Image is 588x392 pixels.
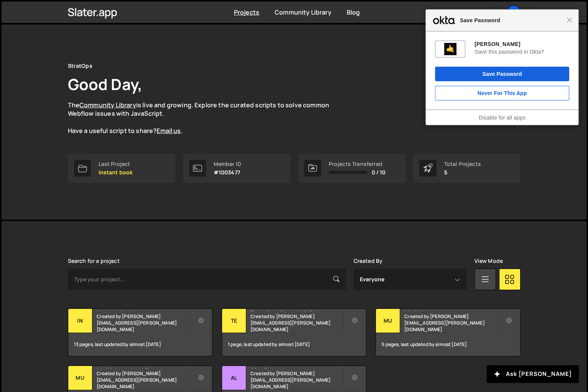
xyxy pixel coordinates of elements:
[68,74,142,95] h1: Good Day,
[222,333,366,356] div: 1 page, last updated by almost [DATE]
[435,86,569,100] button: Never for this App
[250,370,343,390] small: Created by [PERSON_NAME][EMAIL_ADDRESS][PERSON_NAME][DOMAIN_NAME]
[222,309,246,333] div: Te
[97,370,189,390] small: Created by [PERSON_NAME][EMAIL_ADDRESS][PERSON_NAME][DOMAIN_NAME]
[214,161,241,167] div: Member ID
[99,161,133,167] div: Last Project
[68,258,120,264] label: Search for a project
[376,309,400,333] div: Mu
[444,43,456,55] img: 8QPnokAAAAGSURBVAMA+Y30EMmGjk0AAAAASUVORK5CYII=
[99,169,133,175] p: Instant book
[474,48,569,55] div: Save this password in Okta?
[474,41,569,48] div: [PERSON_NAME]
[372,169,386,175] span: 0 / 10
[404,309,497,311] h2: Multi-page test
[68,269,346,290] input: Type your project...
[250,309,343,311] h2: Template Search A/B
[474,258,503,264] label: View Mode
[97,366,189,368] h2: Multi-page test 2
[68,366,92,390] div: Mu
[567,17,572,23] span: Close
[354,258,383,264] label: Created By
[214,169,241,175] p: #1003477
[456,16,567,25] span: Save Password
[79,101,136,109] a: Community Library
[507,5,520,19] a: St
[376,308,520,356] a: Mu Multi-page test Created by [PERSON_NAME][EMAIL_ADDRESS][PERSON_NAME][DOMAIN_NAME] 5 pages, las...
[250,366,343,368] h2: Algolia test
[250,313,343,333] small: Created by [PERSON_NAME][EMAIL_ADDRESS][PERSON_NAME][DOMAIN_NAME]
[156,126,181,135] a: Email us
[234,8,259,16] a: Projects
[97,313,189,333] small: Created by [PERSON_NAME][EMAIL_ADDRESS][PERSON_NAME][DOMAIN_NAME]
[68,309,92,333] div: In
[487,365,579,383] button: Ask [PERSON_NAME]
[68,154,175,183] a: Last Project Instant book
[404,313,497,333] small: Created by [PERSON_NAME][EMAIL_ADDRESS][PERSON_NAME][DOMAIN_NAME]
[329,161,386,167] div: Projects Transferred
[376,333,520,356] div: 5 pages, last updated by almost [DATE]
[275,8,331,16] a: Community Library
[68,101,344,135] p: The is live and growing. Explore the curated scripts to solve common Webflow issues with JavaScri...
[444,169,481,175] p: 5
[68,333,212,356] div: 13 pages, last updated by almost [DATE]
[97,309,189,311] h2: Instant book
[479,115,525,121] a: Disable for all apps
[222,366,246,390] div: Al
[435,67,569,81] button: Save Password
[68,61,92,71] div: StratOps
[222,308,366,356] a: Te Template Search A/B Created by [PERSON_NAME][EMAIL_ADDRESS][PERSON_NAME][DOMAIN_NAME] 1 page, ...
[444,161,481,167] div: Total Projects
[347,8,360,16] a: Blog
[68,308,212,356] a: In Instant book Created by [PERSON_NAME][EMAIL_ADDRESS][PERSON_NAME][DOMAIN_NAME] 13 pages, last ...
